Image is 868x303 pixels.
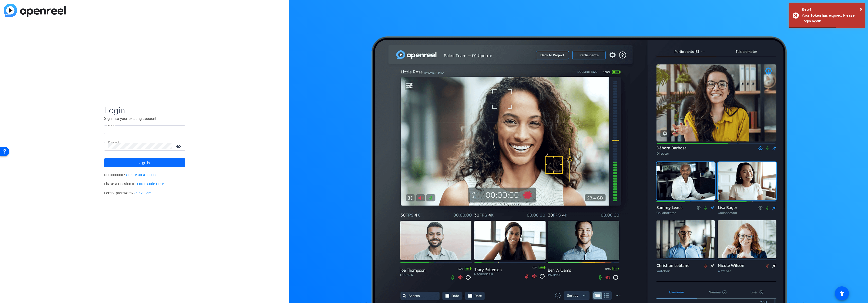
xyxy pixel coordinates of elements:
mat-label: Email [108,124,115,127]
span: × [860,6,863,12]
div: Error! [802,7,861,13]
button: Close [860,5,863,13]
mat-label: Password [108,141,119,143]
mat-icon: accessibility [839,290,845,296]
mat-icon: visibility_off [173,143,185,150]
img: blue-gradient.svg [4,4,66,17]
a: Create an Account [126,173,157,177]
span: No account? [104,173,157,177]
button: Sign in [104,158,185,167]
a: Click Here [134,191,152,195]
span: Login [104,105,185,116]
a: Enter Code Here [137,182,164,186]
span: Sign in [139,157,150,169]
span: Forgot password? [104,191,152,195]
p: Sign into your existing account. [104,116,185,121]
input: Enter Email Address [108,127,181,133]
span: I have a Session ID. [104,182,164,186]
div: Your Token has expired. Please Login again [802,13,861,24]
